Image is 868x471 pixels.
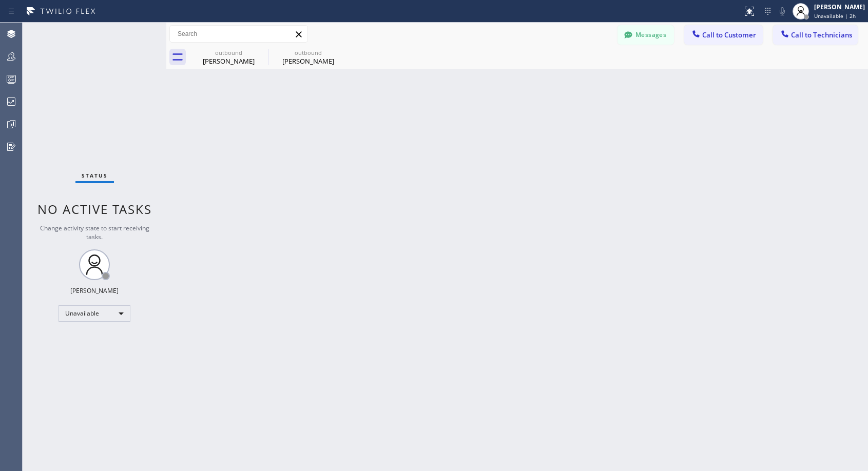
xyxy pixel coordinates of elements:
span: Call to Customer [702,30,756,40]
div: [PERSON_NAME] [190,56,267,66]
div: outbound [190,49,267,56]
span: Call to Technicians [791,30,852,40]
button: Mute [775,4,789,18]
button: Call to Customer [684,25,763,45]
input: Search [170,26,307,42]
div: outbound [269,49,347,56]
div: Floyd Brown [269,46,347,69]
button: Call to Technicians [773,25,858,45]
span: No active tasks [37,201,152,218]
div: [PERSON_NAME] [814,3,865,11]
div: Unavailable [59,305,130,322]
span: Unavailable | 2h [814,12,856,19]
div: [PERSON_NAME] [70,286,119,295]
div: [PERSON_NAME] [269,56,347,66]
button: Messages [618,25,674,45]
span: Change activity state to start receiving tasks. [40,224,149,241]
div: Floyd Brown [190,46,267,69]
span: Status [82,172,108,179]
